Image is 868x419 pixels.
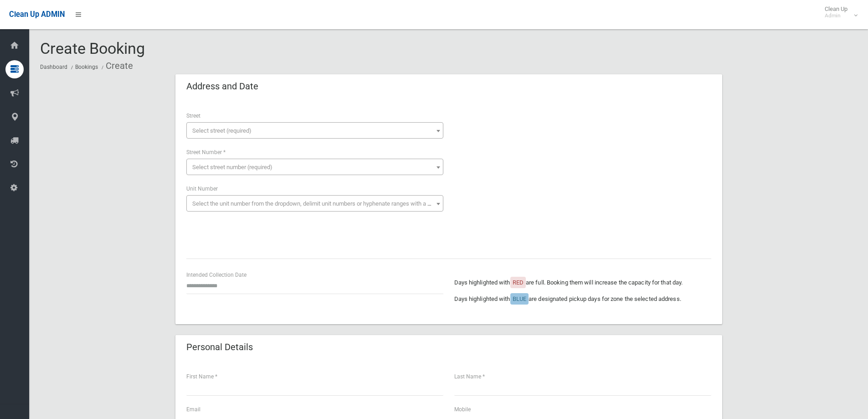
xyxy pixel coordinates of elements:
span: RED [513,279,524,286]
span: Create Booking [40,39,145,57]
span: BLUE [513,295,526,302]
li: Create [99,57,133,74]
a: Dashboard [40,64,67,70]
header: Address and Date [175,78,269,95]
small: Admin [825,12,847,19]
a: Bookings [75,64,98,70]
p: Days highlighted with are designated pickup days for zone the selected address. [454,294,711,305]
span: Clean Up ADMIN [9,10,65,19]
p: Days highlighted with are full. Booking them will increase the capacity for that day. [454,277,711,288]
span: Select street (required) [192,127,252,134]
span: Clean Up [820,5,857,19]
span: Select the unit number from the dropdown, delimit unit numbers or hyphenate ranges with a comma [192,200,447,207]
header: Personal Details [175,338,264,356]
span: Select street number (required) [192,164,272,171]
